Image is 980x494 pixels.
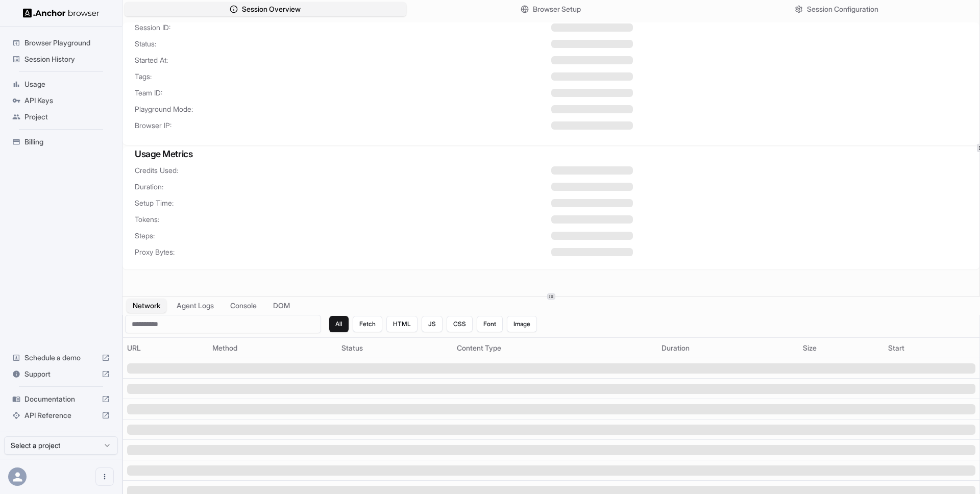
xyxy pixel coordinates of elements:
span: Steps: [135,231,551,241]
span: Schedule a demo [24,353,97,363]
img: Anchor Logo [23,8,100,18]
div: Method [212,343,333,353]
div: Usage [8,76,114,92]
span: Billing [24,137,110,147]
span: Credits Used: [135,165,551,176]
span: API Reference [24,410,97,421]
div: Support [8,366,114,382]
button: Network [127,299,166,313]
button: Image [507,316,537,332]
button: DOM [267,299,296,313]
div: Size [803,343,880,353]
span: Support [24,369,97,379]
span: API Keys [24,95,110,106]
span: Session History [24,54,110,64]
div: Status [341,343,449,353]
span: Proxy Bytes: [135,247,551,257]
span: Browser Setup [533,4,581,14]
span: Team ID: [135,88,551,98]
span: Usage [24,79,110,89]
div: URL [127,343,204,353]
div: Billing [8,134,114,150]
span: Session ID: [135,22,551,33]
span: Duration: [135,182,551,192]
span: Status: [135,39,551,49]
div: Duration [661,343,794,353]
span: Session Configuration [807,4,878,14]
span: Playground Mode: [135,104,551,114]
button: Open menu [95,467,114,486]
span: Tags: [135,71,551,82]
button: CSS [447,316,473,332]
button: Agent Logs [170,299,220,313]
div: Project [8,109,114,125]
div: Schedule a demo [8,350,114,366]
div: Start [888,343,975,353]
button: Console [224,299,263,313]
span: Documentation [24,394,97,404]
button: JS [422,316,443,332]
span: Started At: [135,55,551,65]
span: Tokens: [135,214,551,225]
span: Browser IP: [135,120,551,131]
div: Browser Playground [8,35,114,51]
div: Content Type [457,343,653,353]
button: Fetch [353,316,382,332]
div: API Keys [8,92,114,109]
span: Project [24,112,110,122]
div: API Reference [8,407,114,424]
button: All [329,316,349,332]
span: Setup Time: [135,198,551,208]
span: Browser Playground [24,38,110,48]
button: Font [477,316,503,332]
button: HTML [386,316,418,332]
h3: Usage Metrics [135,147,967,161]
div: Documentation [8,391,114,407]
div: Session History [8,51,114,67]
span: Session Overview [242,4,301,14]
